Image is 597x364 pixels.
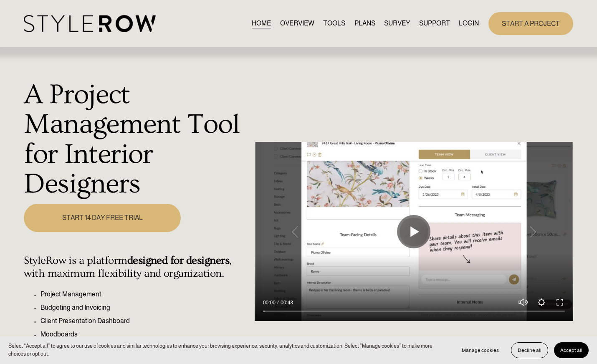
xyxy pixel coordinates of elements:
a: OVERVIEW [280,18,314,29]
a: LOGIN [459,18,479,29]
div: Duration [278,298,295,307]
button: Accept all [554,342,589,358]
p: Budgeting and Invoicing [40,303,250,313]
button: Manage cookies [455,342,505,358]
p: Client Presentation Dashboard [40,316,250,326]
a: PLANS [354,18,375,29]
input: Seek [263,308,565,314]
span: Decline all [518,347,541,353]
p: Select “Accept all” to agree to our use of cookies and similar technologies to enhance your brows... [8,342,447,358]
strong: designed for designers [127,254,229,267]
p: Project Management [40,289,250,299]
a: START A PROJECT [488,12,573,35]
button: Decline all [511,342,548,358]
a: SURVEY [384,18,410,29]
button: Play [397,215,430,248]
a: START 14 DAY FREE TRIAL [24,204,181,232]
a: folder dropdown [419,18,450,29]
h4: StyleRow is a platform , with maximum flexibility and organization. [24,254,250,280]
div: Current time [263,298,278,307]
a: HOME [252,18,271,29]
span: SUPPORT [419,18,450,28]
span: Manage cookies [462,347,499,353]
img: StyleRow [24,15,155,32]
span: Accept all [560,347,582,353]
h1: A Project Management Tool for Interior Designers [24,80,250,199]
p: Moodboards [40,329,250,339]
a: TOOLS [323,18,345,29]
